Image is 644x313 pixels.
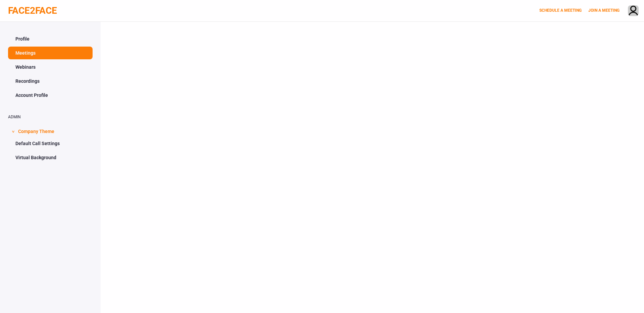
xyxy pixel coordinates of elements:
[18,124,54,137] span: Company Theme
[10,130,16,133] span: >
[8,47,93,59] a: Meetings
[8,5,57,16] a: FACE2FACE
[8,75,93,87] a: Recordings
[588,8,620,13] a: JOIN A MEETING
[8,33,93,45] a: Profile
[8,115,93,119] h2: ADMIN
[8,137,93,150] a: Default Call Settings
[8,151,93,164] a: Virtual Background
[539,8,582,13] a: SCHEDULE A MEETING
[8,61,93,73] a: Webinars
[8,89,93,102] a: Account Profile
[628,6,638,17] img: avatar.710606db.png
